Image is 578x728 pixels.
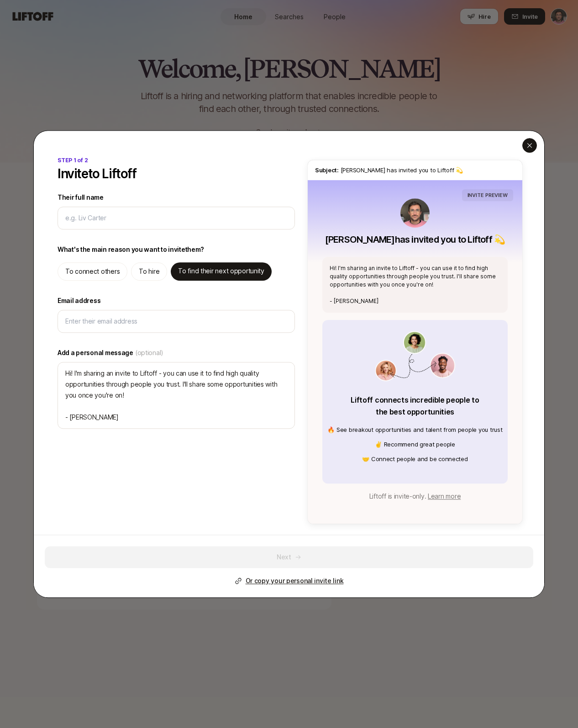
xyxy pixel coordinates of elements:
img: invite_value_prop.png [375,331,455,381]
p: [PERSON_NAME] has invited you to Liftoff 💫 [325,233,505,246]
p: To find their next opportunity [178,266,264,276]
p: What's the main reason you want to invite them ? [58,244,204,255]
p: Or copy your personal invite link [246,575,344,586]
textarea: Hi! I'm sharing an invite to Liftoff - you can use it to find high quality opportunities through ... [58,362,295,429]
span: (optional) [135,347,163,358]
p: To connect others [65,266,120,277]
p: To hire [139,266,159,277]
p: Invite to Liftoff [58,166,137,181]
input: e.g. Liv Carter [65,213,287,223]
div: Hi! I'm sharing an invite to Liftoff - you can use it to find high quality opportunities through ... [322,257,508,313]
img: Glenn [400,198,430,228]
p: [PERSON_NAME] has invited you to Liftoff 💫 [315,165,515,175]
button: Or copy your personal invite link [235,575,344,586]
span: Subject: [315,166,339,174]
p: ✌️ Recommend great people [327,440,502,449]
label: Their full name [58,192,295,203]
p: INVITE PREVIEW [468,191,508,199]
input: Enter their email address [65,316,287,327]
p: 🔥 See breakout opportunities and talent from people you trust [327,425,502,434]
p: Liftoff is invite-only. [369,491,461,502]
label: Email address [58,295,295,306]
p: 🤝 Connect people and be connected [327,454,502,463]
label: Add a personal message [58,347,295,358]
p: STEP 1 of 2 [58,156,88,165]
p: Liftoff connects incredible people to the best opportunities [349,394,481,418]
a: Learn more [428,492,461,500]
